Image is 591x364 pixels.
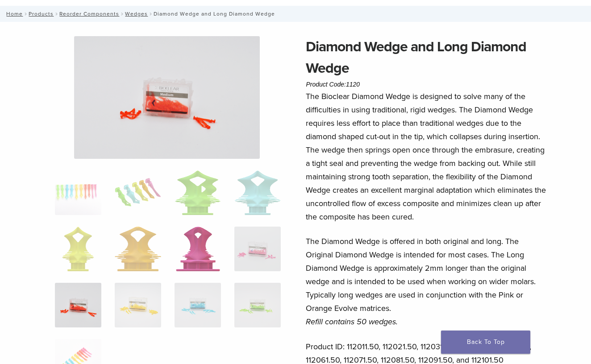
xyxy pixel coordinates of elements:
[306,81,360,88] span: Product Code:
[29,11,54,17] a: Products
[441,331,530,354] a: Back To Top
[119,12,125,16] span: /
[115,283,161,327] img: Diamond Wedge and Long Diamond Wedge - Image 10
[115,227,161,271] img: Diamond Wedge and Long Diamond Wedge - Image 6
[306,36,546,79] h1: Diamond Wedge and Long Diamond Wedge
[62,227,94,271] img: Diamond Wedge and Long Diamond Wedge - Image 5
[306,235,546,328] p: The Diamond Wedge is offered in both original and long. The Original Diamond Wedge is intended fo...
[234,283,281,327] img: Diamond Wedge and Long Diamond Wedge - Image 12
[148,12,154,16] span: /
[55,283,101,327] img: Diamond Wedge and Long Diamond Wedge - Image 9
[4,11,23,17] a: Home
[23,12,29,16] span: /
[175,170,221,215] img: Diamond Wedge and Long Diamond Wedge - Image 3
[74,36,260,159] img: Diamond Wedge and Long Diamond Wedge - Image 9
[234,227,281,271] img: Diamond Wedge and Long Diamond Wedge - Image 8
[175,283,221,327] img: Diamond Wedge and Long Diamond Wedge - Image 11
[125,11,148,17] a: Wedges
[54,12,59,16] span: /
[306,90,546,223] p: The Bioclear Diamond Wedge is designed to solve many of the difficulties in using traditional, ri...
[306,317,398,327] em: Refill contains 50 wedges.
[176,227,220,271] img: Diamond Wedge and Long Diamond Wedge - Image 7
[115,170,161,215] img: Diamond Wedge and Long Diamond Wedge - Image 2
[55,170,101,215] img: DSC_0187_v3-1920x1218-1-324x324.png
[234,170,281,215] img: Diamond Wedge and Long Diamond Wedge - Image 4
[346,81,360,88] span: 1120
[59,11,119,17] a: Reorder Components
